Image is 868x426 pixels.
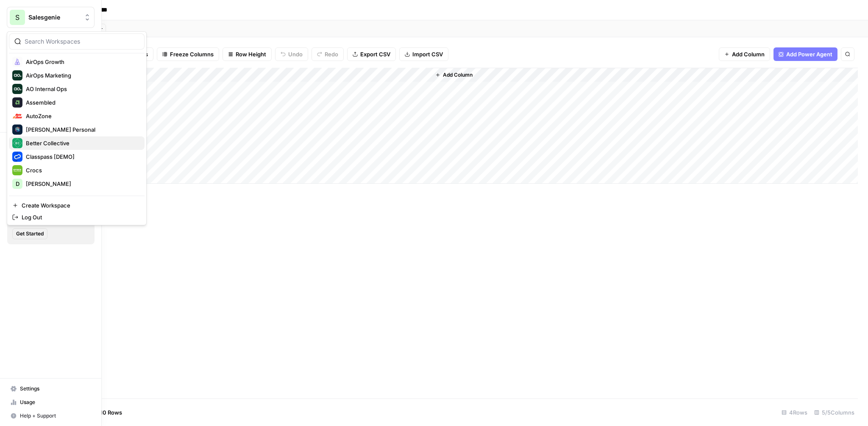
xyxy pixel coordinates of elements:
img: Crocs Logo [12,165,22,175]
span: Import CSV [412,50,443,58]
span: S [15,12,19,22]
div: Workspace: Salesgenie [7,31,147,225]
span: AirOps Growth [26,58,138,66]
button: Export CSV [347,47,396,61]
button: Freeze Columns [157,47,219,61]
button: Workspace: Salesgenie [7,7,95,28]
span: Better Collective [26,139,138,147]
span: [PERSON_NAME] Personal [26,125,138,134]
button: Add Column [432,69,476,80]
span: Export CSV [360,50,390,58]
div: 4 Rows [778,406,811,419]
span: Add 10 Rows [88,408,122,417]
button: Row Height [223,47,272,61]
span: Undo [288,50,303,58]
span: Redo [325,50,338,58]
span: Row Height [236,50,266,58]
span: Freeze Columns [170,50,214,58]
span: Add Column [443,71,473,79]
button: Import CSV [399,47,448,61]
img: Classpass [DEMO] Logo [12,152,22,162]
span: Assembled [26,98,138,107]
img: AO Internal Ops Logo [12,84,22,94]
button: Add Power Agent [773,47,837,61]
span: Usage [20,398,91,406]
a: Usage [7,396,95,409]
input: Search Workspaces [25,37,139,46]
span: Add Power Agent [786,50,832,58]
span: AutoZone [26,112,138,120]
span: Classpass [DEMO] [26,152,138,161]
span: Create Workspace [22,201,138,210]
span: Salesgenie [28,13,80,22]
a: Log Out [9,211,145,223]
img: Assembled Logo [12,97,22,108]
img: Berna's Personal Logo [12,124,22,135]
img: Better Collective Logo [12,138,22,148]
button: Redo [312,47,344,61]
div: 5/5 Columns [811,406,858,419]
span: Help + Support [20,412,91,420]
button: Help + Support [7,409,95,423]
span: AO Internal Ops [26,85,138,93]
span: [PERSON_NAME] [26,180,138,188]
img: AirOps Marketing Logo [12,70,22,80]
span: Settings [20,385,91,393]
img: AirOps Growth Logo [12,57,22,67]
button: Add Column [719,47,770,61]
span: Add Column [732,50,765,58]
button: Get Started [12,228,47,239]
a: Create Workspace [9,199,145,211]
span: D [16,180,19,188]
span: Log Out [22,213,138,221]
button: Undo [275,47,308,61]
span: AirOps Marketing [26,71,138,80]
span: Crocs [26,166,138,174]
span: Get Started [16,230,44,238]
a: Settings [7,382,95,396]
img: AutoZone Logo [12,111,22,121]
